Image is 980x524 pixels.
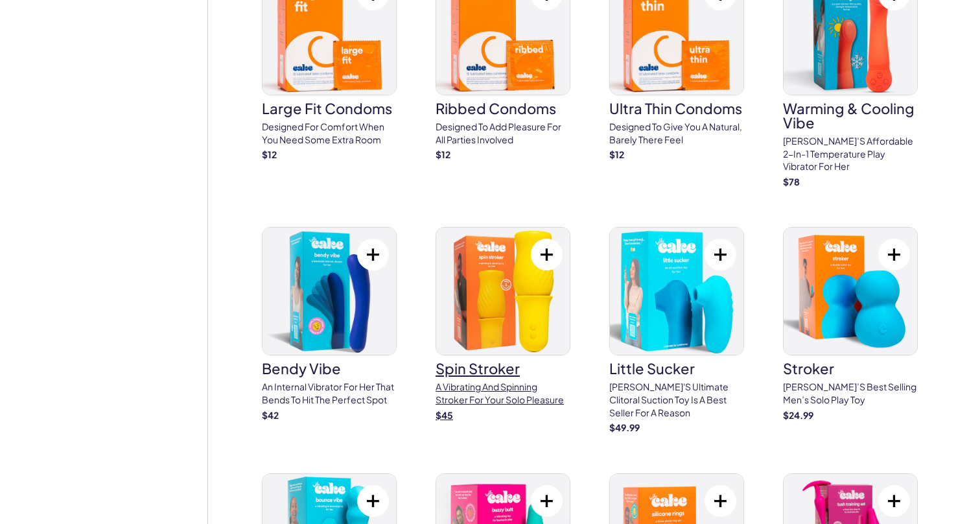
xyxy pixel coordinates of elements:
[436,101,570,115] h3: Ribbed Condoms
[262,361,397,375] h3: Bendy Vibe
[783,101,918,130] h3: Warming & Cooling Vibe
[783,409,813,421] strong: $ 24.99
[609,361,744,375] h3: little sucker
[610,228,743,355] img: little sucker
[436,228,570,355] img: spin stroker
[609,381,744,419] p: [PERSON_NAME]'s ultimate clitoral suction toy is a best seller for a reason
[609,149,624,160] strong: $ 12
[436,409,453,421] strong: $ 45
[436,227,570,422] a: spin strokerspin strokerA vibrating and spinning stroker for your solo pleasure$45
[262,121,397,146] p: Designed for comfort when you need some extra room
[783,227,918,422] a: strokerstroker[PERSON_NAME]’s best selling men’s solo play toy$24.99
[262,227,397,422] a: Bendy VibeBendy VibeAn internal vibrator for her that bends to hit the perfect spot$42
[783,135,918,173] p: [PERSON_NAME]’s affordable 2-in-1 temperature play vibrator for her
[609,101,744,115] h3: Ultra Thin Condoms
[262,228,396,355] img: Bendy Vibe
[436,149,450,160] strong: $ 12
[609,121,744,146] p: Designed to give you a natural, barely there feel
[262,381,397,406] p: An internal vibrator for her that bends to hit the perfect spot
[262,149,277,160] strong: $ 12
[784,228,917,355] img: stroker
[436,381,570,406] p: A vibrating and spinning stroker for your solo pleasure
[262,409,279,421] strong: $ 42
[436,361,570,375] h3: spin stroker
[436,121,570,146] p: Designed to add pleasure for all parties involved
[783,381,918,406] p: [PERSON_NAME]’s best selling men’s solo play toy
[609,422,640,433] strong: $ 49.99
[783,176,800,187] strong: $ 78
[783,361,918,375] h3: stroker
[609,227,744,434] a: little suckerlittle sucker[PERSON_NAME]'s ultimate clitoral suction toy is a best seller for a re...
[262,101,397,115] h3: Large Fit Condoms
